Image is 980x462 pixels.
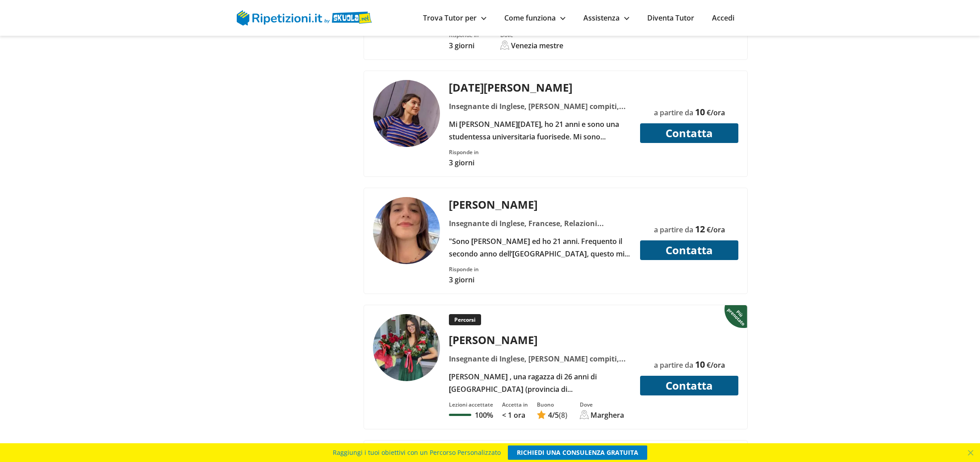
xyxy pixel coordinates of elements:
[423,13,486,23] a: Trova Tutor per
[446,80,635,95] div: [DATE][PERSON_NAME]
[511,41,563,50] div: Venezia mestre
[502,401,528,408] div: Accetta in
[449,158,479,168] p: 3 giorni
[237,10,372,25] img: logo Skuola.net | Ripetizioni.it
[537,401,567,408] div: Buono
[695,106,705,118] span: 10
[548,410,552,420] span: 4
[449,148,479,156] div: Risponde in
[548,410,559,420] span: /5
[707,108,725,118] span: €/ora
[373,80,440,147] img: tutor a Venezia - Lucia
[373,197,440,264] img: tutor a venezia - Valentina
[449,265,479,273] div: Risponde in
[373,314,440,381] img: tutor a Marghera - Anna
[446,118,635,143] div: Mi [PERSON_NAME][DATE], ho 21 anni e sono una studentessa universitaria fuorisede. Mi sono diplom...
[446,197,635,212] div: [PERSON_NAME]
[707,360,725,370] span: €/ora
[654,225,693,235] span: a partire da
[446,353,635,365] div: Insegnante di Inglese, [PERSON_NAME] compiti, Aiuto esame di terza media, [PERSON_NAME], [PERSON_...
[333,445,501,460] span: Raggiungi i tuoi obiettivi con un Percorso Personalizzato
[712,13,734,23] a: Accedi
[640,376,738,395] button: Contatta
[508,445,647,460] a: RICHIEDI UNA CONSULENZA GRATUITA
[580,401,624,408] div: Dove
[647,13,694,23] a: Diventa Tutor
[640,240,738,260] button: Contatta
[446,235,635,260] div: "Sono [PERSON_NAME] ed ho 21 anni. Frequento il secondo anno dell’[GEOGRAPHIC_DATA], questo mi da...
[475,410,493,420] p: 100%
[449,275,479,285] p: 3 giorni
[591,410,624,420] div: Marghera
[237,12,372,22] a: logo Skuola.net | Ripetizioni.it
[502,410,528,420] p: < 1 ora
[654,360,693,370] span: a partire da
[537,410,567,420] a: 4/5(8)
[640,123,738,143] button: Contatta
[446,370,635,395] div: [PERSON_NAME] , una ragazza di 26 anni di [GEOGRAPHIC_DATA] (provincia di [GEOGRAPHIC_DATA]). Le ...
[695,358,705,370] span: 10
[583,13,629,23] a: Assistenza
[446,100,635,113] div: Insegnante di Inglese, [PERSON_NAME] compiti, Aiuto esame di terza media, Greco, [DEMOGRAPHIC_DATA]
[449,401,493,408] div: Lezioni accettate
[449,314,481,325] p: Percorsi
[559,410,567,420] span: (8)
[446,217,635,230] div: Insegnante di Inglese, Francese, Relazioni internazionali, [DEMOGRAPHIC_DATA]
[695,223,705,235] span: 12
[654,108,693,118] span: a partire da
[449,41,479,50] p: 3 giorni
[725,304,749,328] img: Piu prenotato
[446,332,635,347] div: [PERSON_NAME]
[707,225,725,235] span: €/ora
[504,13,565,23] a: Come funziona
